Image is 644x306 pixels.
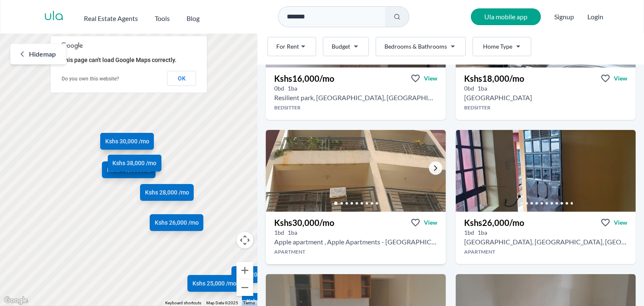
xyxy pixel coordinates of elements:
[145,188,189,197] span: Kshs 28,000 /mo
[483,42,512,51] span: Home Type
[464,228,474,237] h5: 1 bedrooms
[276,42,299,51] span: For Rent
[266,104,446,111] h4: Bedsitter
[150,214,204,231] a: Kshs 26,000 /mo
[456,249,636,255] h4: Apartment
[456,212,636,264] a: Kshs26,000/moViewView property in detail1bd 1ba [GEOGRAPHIC_DATA], [GEOGRAPHIC_DATA], [GEOGRAPHIC...
[429,161,442,175] a: Go to the next property image
[464,73,524,84] h3: Kshs 18,000 /mo
[187,13,200,23] h2: Blog
[464,217,524,228] h3: Kshs 26,000 /mo
[464,93,532,103] h2: Bedsitter for rent in South B - Kshs 18,000/mo -Nerkwo Restaurant, Plainsview Rd, Nairobi, Kenya,...
[464,237,627,247] h2: 1 bedroom Apartment for rent in South B - Kshs 26,000/mo -South Ville Apartments, Nairobi, Kenya,...
[384,42,447,51] span: Bedrooms & Bathrooms
[332,42,350,51] span: Budget
[473,37,531,56] button: Home Type
[266,130,446,212] img: 1 bedroom Apartment for rent - Kshs 30,000/mo - in South B in Apple Apartments - South B, Shikung...
[140,184,194,201] a: Kshs 28,000 /mo
[155,10,170,23] button: Tools
[266,67,446,120] a: Kshs16,000/moViewView property in detail0bd 1ba Resilient park, [GEOGRAPHIC_DATA], [GEOGRAPHIC_DA...
[192,279,236,288] span: Kshs 25,000 /mo
[274,217,334,228] h3: Kshs 30,000 /mo
[2,295,30,306] img: Google
[288,228,297,237] h5: 1 bathrooms
[323,37,369,56] button: Budget
[236,279,253,296] button: Zoom out
[84,10,138,23] button: Real Estate Agents
[288,84,297,93] h5: 1 bathrooms
[155,13,170,23] h2: Tools
[105,137,149,145] span: Kshs 30,000 /mo
[29,49,56,59] span: Hide map
[464,84,474,93] h5: 0 bedrooms
[471,8,541,25] a: Ula mobile app
[167,71,196,86] button: OK
[478,228,487,237] h5: 1 bathrooms
[266,249,446,255] h4: Apartment
[155,218,199,227] span: Kshs 26,000 /mo
[236,262,253,279] button: Zoom in
[187,10,200,23] a: Blog
[84,13,138,23] h2: Real Estate Agents
[112,158,156,167] span: Kshs 38,000 /mo
[456,104,636,111] h4: Bedsitter
[206,301,238,305] span: Map Data ©2025
[267,37,316,56] button: For Rent
[100,133,154,150] a: Kshs 30,000 /mo
[62,76,119,82] a: Do you own this website?
[424,218,437,227] span: View
[107,166,151,174] span: Kshs 16,000 /mo
[2,295,30,306] a: Open this area in Google Maps (opens a new window)
[456,67,636,120] a: Kshs18,000/moViewView property in detail0bd 1ba [GEOGRAPHIC_DATA]Bedsitter
[424,74,437,83] span: View
[478,84,487,93] h5: 1 bathrooms
[274,84,284,93] h5: 0 bedrooms
[274,93,437,103] h2: Bedsitter for rent in South B - Kshs 16,000/mo -Resilient Park, Mwembere, Nairobi, Kenya, Nairobi...
[188,275,241,292] a: Kshs 25,000 /mo
[554,8,574,25] span: Signup
[587,12,603,22] button: Login
[456,130,636,212] img: 1 bedroom Apartment for rent - Kshs 26,000/mo - in South B near South Ville Apartments, Nairobi, ...
[44,9,64,24] a: ula
[266,212,446,264] a: Kshs30,000/moViewView property in detail1bd 1ba Apple apartment , Apple Apartments - [GEOGRAPHIC_...
[108,154,161,171] a: Kshs 38,000 /mo
[614,74,627,83] span: View
[165,300,201,306] button: Keyboard shortcuts
[231,266,285,283] a: Kshs 20,000 /mo
[274,228,284,237] h5: 1 bedrooms
[84,10,216,23] nav: Main
[236,232,253,249] button: Map camera controls
[102,161,156,178] a: Kshs 16,000 /mo
[247,297,291,306] span: Kshs 18,000 /mo
[274,237,437,247] h2: 1 bedroom Apartment for rent in South B - Kshs 30,000/mo -Apple Apartments - South B, Shikunga, N...
[274,73,334,84] h3: Kshs 16,000 /mo
[243,301,255,305] a: Terms (opens in new tab)
[376,37,466,56] button: Bedrooms & Bathrooms
[61,57,177,63] span: This page can't load Google Maps correctly.
[614,218,627,227] span: View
